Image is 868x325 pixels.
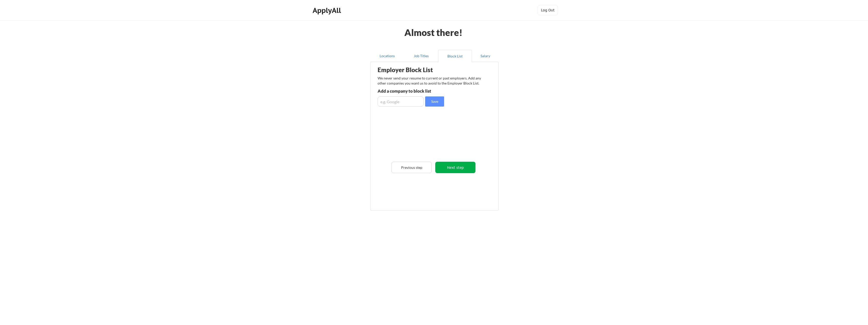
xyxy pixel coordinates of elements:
[378,76,484,86] div: We never send your resume to current or past employers. Add any other companies you want us to av...
[370,50,404,62] button: Locations
[425,96,444,107] button: Save
[472,50,498,62] button: Salary
[378,96,424,107] input: e.g. Google
[313,6,342,15] div: ApplyAll
[378,89,452,93] div: Add a company to block list
[438,50,472,62] button: Block List
[378,67,457,73] div: Employer Block List
[435,162,475,173] button: Next step
[538,5,558,15] button: Log Out
[392,162,432,173] button: Previous step
[404,50,438,62] button: Job Titles
[398,28,469,37] div: Almost there!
